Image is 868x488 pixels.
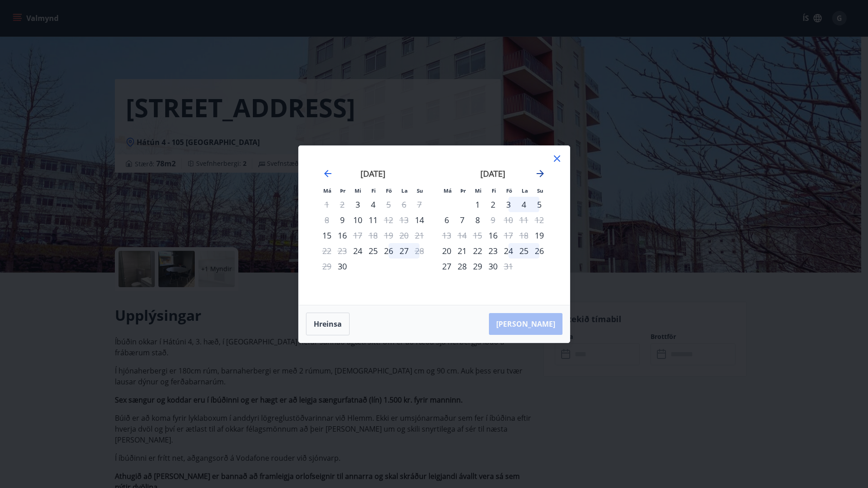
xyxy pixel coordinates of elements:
td: Choose sunnudagur, 5. október 2025 as your check-in date. It’s available. [532,197,547,212]
small: Má [444,187,452,194]
div: Aðeins innritun í boði [335,212,350,228]
td: Not available. mánudagur, 13. október 2025 [439,228,454,243]
div: 15 [319,228,335,243]
small: La [522,187,528,194]
td: Choose þriðjudagur, 30. september 2025 as your check-in date. It’s available. [335,259,350,274]
small: Þr [460,187,466,194]
small: Mi [475,187,482,194]
div: 27 [396,243,412,259]
td: Not available. föstudagur, 5. september 2025 [381,197,396,212]
td: Choose fimmtudagur, 11. september 2025 as your check-in date. It’s available. [365,212,381,228]
div: Aðeins útritun í boði [412,243,427,259]
td: Not available. sunnudagur, 28. september 2025 [412,243,427,259]
div: Aðeins útritun í boði [381,197,396,212]
td: Choose fimmtudagur, 4. september 2025 as your check-in date. It’s available. [365,197,381,212]
div: 5 [532,197,547,212]
td: Choose fimmtudagur, 25. september 2025 as your check-in date. It’s available. [365,243,381,259]
div: Move forward to switch to the next month. [535,168,546,179]
small: Þr [340,187,345,194]
div: Aðeins innritun í boði [532,228,547,243]
td: Not available. laugardagur, 20. september 2025 [396,228,412,243]
td: Choose mánudagur, 20. október 2025 as your check-in date. It’s available. [439,243,454,259]
td: Choose fimmtudagur, 2. október 2025 as your check-in date. It’s available. [485,197,501,212]
div: 26 [532,243,547,259]
div: 10 [350,212,365,228]
div: 11 [365,212,381,228]
div: 26 [381,243,396,259]
td: Choose þriðjudagur, 9. september 2025 as your check-in date. It’s available. [335,212,350,228]
td: Choose fimmtudagur, 23. október 2025 as your check-in date. It’s available. [485,243,501,259]
small: Fö [506,187,512,194]
td: Choose mánudagur, 15. september 2025 as your check-in date. It’s available. [319,228,335,243]
td: Choose föstudagur, 3. október 2025 as your check-in date. It’s available. [501,197,516,212]
small: Fö [386,187,392,194]
td: Choose föstudagur, 24. október 2025 as your check-in date. It’s available. [501,243,516,259]
div: 8 [470,212,485,228]
td: Not available. mánudagur, 29. september 2025 [319,259,335,274]
td: Not available. föstudagur, 10. október 2025 [501,212,516,228]
td: Not available. laugardagur, 11. október 2025 [516,212,532,228]
div: Aðeins innritun í boði [412,212,427,228]
div: Aðeins innritun í boði [485,228,501,243]
td: Choose miðvikudagur, 10. september 2025 as your check-in date. It’s available. [350,212,365,228]
strong: [DATE] [360,168,385,179]
div: 3 [501,197,516,212]
div: 25 [516,243,532,259]
div: 28 [454,259,470,274]
td: Not available. laugardagur, 6. september 2025 [396,197,412,212]
td: Choose þriðjudagur, 16. september 2025 as your check-in date. It’s available. [335,228,350,243]
td: Not available. sunnudagur, 21. september 2025 [412,228,427,243]
small: Fi [371,187,376,194]
td: Choose mánudagur, 6. október 2025 as your check-in date. It’s available. [439,212,454,228]
div: 16 [335,228,350,243]
td: Not available. miðvikudagur, 17. september 2025 [350,228,365,243]
td: Choose fimmtudagur, 16. október 2025 as your check-in date. It’s available. [485,228,501,243]
strong: [DATE] [480,168,505,179]
div: 6 [439,212,454,228]
td: Not available. þriðjudagur, 23. september 2025 [335,243,350,259]
td: Not available. laugardagur, 13. september 2025 [396,212,412,228]
td: Choose laugardagur, 4. október 2025 as your check-in date. It’s available. [516,197,532,212]
small: Má [323,187,331,194]
td: Not available. föstudagur, 31. október 2025 [501,259,516,274]
td: Choose fimmtudagur, 30. október 2025 as your check-in date. It’s available. [485,259,501,274]
td: Choose mánudagur, 27. október 2025 as your check-in date. It’s available. [439,259,454,274]
div: Aðeins útritun í boði [350,228,365,243]
td: Choose miðvikudagur, 22. október 2025 as your check-in date. It’s available. [470,243,485,259]
small: Su [537,187,543,194]
div: 20 [439,243,454,259]
small: La [401,187,408,194]
td: Choose sunnudagur, 14. september 2025 as your check-in date. It’s available. [412,212,427,228]
div: 4 [516,197,532,212]
div: Aðeins útritun í boði [501,259,516,274]
div: 29 [470,259,485,274]
div: Calendar [310,157,559,294]
div: Aðeins útritun í boði [501,228,516,243]
td: Choose þriðjudagur, 7. október 2025 as your check-in date. It’s available. [454,212,470,228]
td: Choose þriðjudagur, 21. október 2025 as your check-in date. It’s available. [454,243,470,259]
td: Not available. þriðjudagur, 2. september 2025 [335,197,350,212]
td: Not available. mánudagur, 1. september 2025 [319,197,335,212]
td: Not available. miðvikudagur, 15. október 2025 [470,228,485,243]
div: 23 [485,243,501,259]
td: Choose miðvikudagur, 3. september 2025 as your check-in date. It’s available. [350,197,365,212]
small: Su [417,187,423,194]
td: Not available. föstudagur, 19. september 2025 [381,228,396,243]
td: Not available. sunnudagur, 7. september 2025 [412,197,427,212]
div: 30 [485,259,501,274]
button: Hreinsa [306,313,350,335]
td: Choose miðvikudagur, 8. október 2025 as your check-in date. It’s available. [470,212,485,228]
td: Not available. föstudagur, 12. september 2025 [381,212,396,228]
div: Move backward to switch to the previous month. [322,168,333,179]
div: 27 [439,259,454,274]
td: Choose laugardagur, 27. september 2025 as your check-in date. It’s available. [396,243,412,259]
td: Choose sunnudagur, 26. október 2025 as your check-in date. It’s available. [532,243,547,259]
td: Not available. laugardagur, 18. október 2025 [516,228,532,243]
div: 7 [454,212,470,228]
div: 1 [470,197,485,212]
div: Aðeins innritun í boði [335,259,350,274]
div: 4 [365,197,381,212]
small: Mi [355,187,361,194]
div: Aðeins innritun í boði [350,243,365,259]
td: Choose laugardagur, 25. október 2025 as your check-in date. It’s available. [516,243,532,259]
